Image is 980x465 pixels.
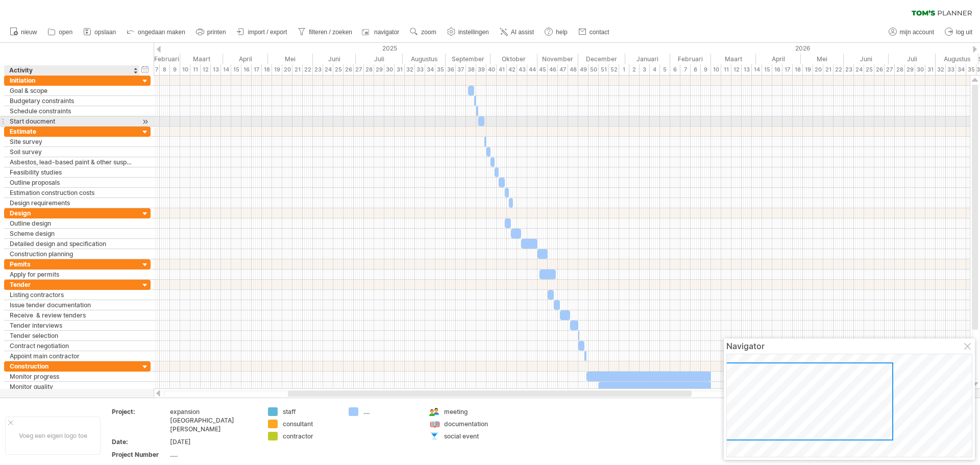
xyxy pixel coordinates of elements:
span: zoom [421,29,436,36]
div: 20 [282,64,292,75]
div: 28 [364,64,374,75]
div: 14 [752,64,762,75]
div: 50 [589,64,599,75]
div: Construction planning [10,249,134,259]
div: September 2025 [446,54,491,64]
div: Feasibility studies [10,167,134,177]
div: November 2025 [537,54,578,64]
div: 43 [517,64,527,75]
div: Outline proposals [10,178,134,187]
div: 16 [772,64,782,75]
div: 15 [231,64,241,75]
div: 33 [946,64,956,75]
div: 35 [966,64,976,75]
div: Start doucment [10,116,134,126]
div: Estimation construction costs [10,188,134,198]
div: 10 [180,64,190,75]
div: Estimate [10,127,134,136]
div: 42 [507,64,517,75]
div: documentation [444,420,500,428]
span: printen [207,29,226,36]
div: 17 [252,64,262,75]
div: contractor [283,432,338,440]
a: instellingen [445,26,492,39]
a: navigator [360,26,402,39]
div: scroll naar activiteit [140,116,150,127]
div: April 2026 [756,54,801,64]
span: ongedaan maken [138,29,185,36]
div: [DATE] [170,437,256,446]
div: 2 [629,64,640,75]
span: log uit [956,29,972,36]
div: 45 [537,64,548,75]
div: 17 [782,64,793,75]
div: 11 [190,64,201,75]
div: 39 [476,64,486,75]
a: import / export [234,26,290,39]
div: Maart 2025 [180,54,223,64]
span: AI assist [511,29,534,36]
div: 21 [823,64,834,75]
span: instellingen [458,29,489,36]
a: mijn account [886,26,937,39]
div: expansion [GEOGRAPHIC_DATA][PERSON_NAME] [170,407,256,433]
div: Augustus 2025 [403,54,446,64]
div: December 2025 [578,54,625,64]
div: Scheme design [10,229,134,238]
div: Appoint main contractor [10,351,134,361]
span: open [59,29,72,36]
div: ..... [170,450,256,459]
div: 10 [711,64,721,75]
div: 25 [864,64,874,75]
div: 38 [466,64,476,75]
div: 26 [344,64,354,75]
div: Design requirements [10,198,134,208]
span: contact [590,29,609,36]
div: 13 [211,64,221,75]
span: navigator [374,29,399,36]
div: 8 [691,64,701,75]
a: AI assist [497,26,537,39]
a: open [45,26,76,39]
div: Detailed design and specification [10,239,134,249]
div: Schedule constraints [10,106,134,116]
div: 20 [813,64,823,75]
div: 27 [354,64,364,75]
a: zoom [407,26,439,39]
div: 5 [660,64,670,75]
div: Design [10,208,134,218]
div: 34 [956,64,966,75]
div: Pemits [10,259,134,269]
div: Juli 2025 [356,54,403,64]
a: opslaan [81,26,119,39]
div: 31 [395,64,405,75]
div: Listing contractors [10,290,134,300]
div: 9 [701,64,711,75]
span: mijn account [900,29,934,36]
div: 44 [527,64,537,75]
div: Receive & review tenders [10,310,134,320]
div: 31 [925,64,936,75]
div: 24 [323,64,333,75]
span: opslaan [94,29,116,36]
div: 3 [640,64,650,75]
div: Project Number [112,450,168,459]
div: Juni 2025 [313,54,356,64]
div: staff [283,407,338,416]
div: 52 [609,64,619,75]
div: 36 [446,64,456,75]
div: 1 [619,64,629,75]
div: Monitor quality [10,382,134,391]
div: Februari 2026 [670,54,711,64]
span: nieuw [21,29,37,36]
div: 26 [874,64,885,75]
div: 19 [803,64,813,75]
div: 8 [160,64,170,75]
div: Oktober 2025 [491,54,537,64]
div: Juli 2026 [889,54,936,64]
a: help [542,26,571,39]
div: Maart 2026 [711,54,756,64]
div: Outline design [10,218,134,228]
div: 4 [650,64,660,75]
div: Tender selection [10,331,134,340]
